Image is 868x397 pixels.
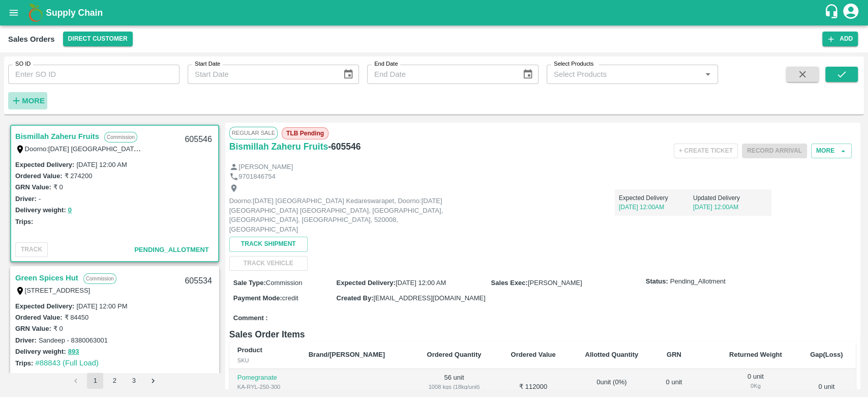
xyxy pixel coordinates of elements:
span: [PERSON_NAME] [528,279,582,287]
b: Gap(Loss) [810,351,843,358]
nav: pagination navigation [66,373,163,389]
label: Expected Delivery : [336,279,395,287]
b: Brand/[PERSON_NAME] [309,351,385,358]
label: ₹ 0 [53,325,63,332]
button: Track Shipment [229,237,308,251]
button: More [8,92,47,109]
label: Ordered Value: [15,314,62,321]
p: [DATE] 12:00AM [619,203,693,212]
input: Start Date [188,65,335,84]
button: Open [701,68,714,81]
p: 9701846754 [238,172,275,182]
button: Choose date [518,65,537,84]
label: Start Date [195,60,220,68]
button: 0 [68,205,72,216]
label: [DATE] 12:00 PM [76,302,127,310]
b: Supply Chain [46,8,103,18]
label: Sale Type : [233,279,266,287]
strong: More [22,97,45,105]
input: End Date [367,65,514,84]
a: Green Spices Hut [15,271,78,285]
div: 0 Kg [662,387,686,396]
a: Supply Chain [46,6,824,20]
button: More [811,144,852,158]
div: 605546 [178,128,218,152]
div: account of current user [842,2,860,23]
label: Ordered Value: [15,172,62,180]
label: Sandeep - 8380063001 [39,336,108,344]
button: open drawer [2,1,25,24]
label: - [39,195,41,203]
span: Pending_Allotment [670,277,726,287]
label: Payment Mode : [233,294,282,302]
h6: Sales Order Items [229,327,856,342]
b: Ordered Quantity [427,351,482,358]
input: Enter SO ID [8,65,179,84]
label: GRN Value: [15,325,51,332]
button: Choose date [339,65,358,84]
div: Sales Orders [8,33,55,46]
p: Pomegranate [237,373,292,383]
label: Sales Exec : [491,279,528,287]
span: Commission [266,279,303,287]
div: customer-support [824,4,842,22]
p: Doorno:[DATE] [GEOGRAPHIC_DATA] Kedareswarapet, Doorno:[DATE] [GEOGRAPHIC_DATA] [GEOGRAPHIC_DATA]... [229,196,458,234]
button: Add [822,32,858,46]
label: ₹ 0 [53,183,63,191]
p: Expected Delivery [619,193,693,203]
div: 1008 kgs (18kg/unit) [420,382,489,391]
div: 0 Kg [578,387,645,396]
span: TLB Pending [282,127,328,139]
label: Trips: [15,218,33,225]
img: logo [25,3,46,23]
div: 0 unit [662,378,686,396]
label: SO ID [15,60,31,68]
div: 0 Kg [722,381,789,390]
div: KA-RYL-250-300 [237,382,292,391]
label: Select Products [554,60,593,68]
label: Trips: [15,359,33,367]
span: Pending_Allotment [134,246,209,253]
button: Go to next page [145,373,161,389]
div: 0 unit ( 0 %) [578,378,645,396]
label: Driver: [15,195,37,203]
label: Created By : [336,294,373,302]
label: Expected Delivery : [15,302,74,310]
span: Please dispatch the trip before ending [742,146,807,154]
button: 893 [68,346,79,358]
b: Allotted Quantity [585,351,638,358]
button: Go to page 3 [126,373,142,389]
label: [STREET_ADDRESS] [25,287,91,294]
a: #88843 (Full Load) [35,359,99,367]
button: Go to page 2 [106,373,123,389]
label: Doorno:[DATE] [GEOGRAPHIC_DATA] Kedareswarapet, Doorno:[DATE] [GEOGRAPHIC_DATA] [GEOGRAPHIC_DATA]... [25,145,695,153]
b: Product [237,346,262,354]
label: [DATE] 12:00 AM [76,161,127,168]
p: Commission [104,132,137,143]
label: End Date [374,60,398,68]
div: 605534 [178,269,218,293]
input: Select Products [550,68,698,81]
span: Regular Sale [229,127,278,139]
span: [DATE] 12:00 AM [396,279,446,287]
a: Bismillah Zaheru Fruits [15,130,99,143]
h6: - 605546 [328,139,361,154]
p: [DATE] 12:00AM [693,203,767,212]
p: [PERSON_NAME] [238,162,293,172]
label: Delivery weight: [15,348,66,355]
label: Status: [646,277,668,287]
a: Bismillah Zaheru Fruits [229,139,328,154]
p: Commission [83,273,116,284]
label: ₹ 274200 [64,172,92,180]
b: Ordered Value [511,351,555,358]
span: credit [282,294,298,302]
label: ₹ 84450 [64,314,88,321]
label: GRN Value: [15,183,51,191]
label: Expected Delivery : [15,161,74,168]
button: page 1 [87,373,103,389]
p: Updated Delivery [693,193,767,203]
span: [EMAIL_ADDRESS][DOMAIN_NAME] [373,294,485,302]
b: GRN [667,351,681,358]
label: Comment : [233,314,268,323]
